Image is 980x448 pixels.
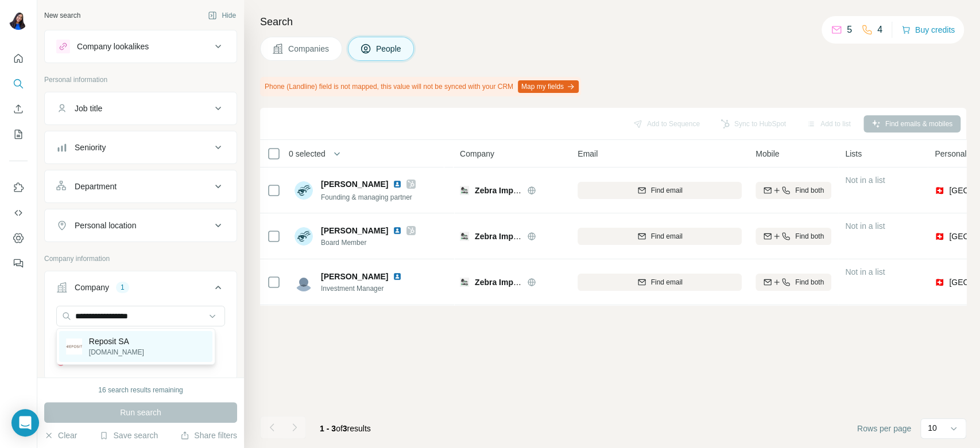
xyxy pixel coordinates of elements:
[651,277,683,287] span: Find email
[44,254,237,264] p: Company information
[9,253,28,274] button: Feedback
[75,103,102,114] div: Job title
[320,424,371,433] span: results
[11,409,39,437] div: Open Intercom Messenger
[935,185,944,196] span: 🇨🇭
[75,181,117,192] div: Department
[321,271,388,282] span: [PERSON_NAME]
[518,80,579,93] button: Map my fields
[9,124,28,145] button: My lists
[260,14,966,30] h4: Search
[475,278,561,287] span: Zebra Impact Ventures
[295,181,313,200] img: Avatar
[77,41,149,52] div: Company lookalikes
[295,273,313,291] img: Avatar
[45,212,237,239] button: Personal location
[89,347,144,357] p: [DOMAIN_NAME]
[200,7,244,24] button: Hide
[460,278,469,287] img: Logo of Zebra Impact Ventures
[116,282,129,293] div: 1
[44,430,77,441] button: Clear
[44,10,80,21] div: New search
[475,186,561,195] span: Zebra Impact Ventures
[45,173,237,200] button: Department
[578,228,742,245] button: Find email
[578,148,598,159] span: Email
[9,11,28,30] img: Avatar
[578,182,742,199] button: Find email
[376,43,402,54] span: People
[845,176,885,185] span: Not in a list
[44,75,237,85] p: Personal information
[756,182,831,199] button: Find both
[393,226,402,235] img: LinkedIn logo
[45,134,237,161] button: Seniority
[845,221,885,231] span: Not in a list
[756,274,831,291] button: Find both
[321,237,416,248] span: Board Member
[321,178,388,190] span: [PERSON_NAME]
[295,227,313,246] img: Avatar
[901,22,955,38] button: Buy credits
[9,99,28,119] button: Enrich CSV
[180,430,237,441] button: Share filters
[651,185,683,196] span: Find email
[45,33,237,60] button: Company lookalikes
[9,73,28,94] button: Search
[795,277,824,287] span: Find both
[320,424,336,433] span: 1 - 3
[845,267,885,276] span: Not in a list
[336,424,343,433] span: of
[847,23,852,37] p: 5
[857,423,911,434] span: Rows per page
[343,424,347,433] span: 3
[98,385,183,395] div: 16 search results remaining
[289,148,326,159] span: 0 selected
[9,228,28,248] button: Dashboard
[928,422,937,434] p: 10
[795,231,824,241] span: Find both
[756,228,831,245] button: Find both
[756,148,779,159] span: Mobile
[393,180,402,189] img: LinkedIn logo
[45,95,237,122] button: Job title
[321,225,388,236] span: [PERSON_NAME]
[321,193,412,201] span: Founding & managing partner
[45,274,237,306] button: Company1
[935,231,944,242] span: 🇨🇭
[393,272,402,281] img: LinkedIn logo
[795,185,824,196] span: Find both
[578,274,742,291] button: Find email
[460,232,469,241] img: Logo of Zebra Impact Ventures
[89,336,144,347] p: Reposit SA
[460,148,494,159] span: Company
[9,177,28,198] button: Use Surfe on LinkedIn
[260,77,581,96] div: Phone (Landline) field is not mapped, this value will not be synced with your CRM
[321,283,406,294] span: Investment Manager
[935,276,944,288] span: 🇨🇭
[9,202,28,223] button: Use Surfe API
[9,48,28,69] button: Quick start
[460,186,469,195] img: Logo of Zebra Impact Ventures
[75,142,106,153] div: Seniority
[66,338,82,354] img: Reposit SA
[651,231,683,241] span: Find email
[877,23,882,37] p: 4
[99,430,158,441] button: Save search
[75,220,136,231] div: Personal location
[75,282,109,293] div: Company
[845,148,862,159] span: Lists
[475,232,561,241] span: Zebra Impact Ventures
[288,43,330,54] span: Companies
